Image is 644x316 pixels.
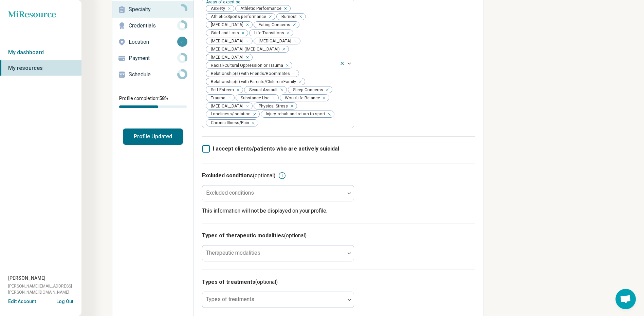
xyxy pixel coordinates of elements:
[206,103,245,109] span: [MEDICAL_DATA]
[206,62,285,68] span: Racial/Cultural Oppression or Trauma
[280,95,322,101] span: Work/Life Balance
[206,14,268,20] span: Athletic/Sports performance
[277,14,299,20] span: Burnout
[112,34,194,50] a: Location
[284,232,307,239] span: (optional)
[206,78,298,85] span: Relationship(s) with Parents/Children/Family
[206,250,260,256] label: Therapeutic modalities
[254,38,293,44] span: [MEDICAL_DATA]
[206,296,254,302] label: Types of treatments
[253,172,275,179] span: (optional)
[261,111,327,117] span: Injury, rehab and return to sport
[56,298,73,303] button: Log Out
[129,71,177,79] p: Schedule
[236,95,272,101] span: Substance Use
[206,86,236,93] span: Self-Esteem
[119,105,187,108] div: Profile completion
[206,111,253,117] span: Loneliness/Isolation
[236,5,283,12] span: Athletic Performance
[288,86,325,93] span: Sleep Concerns
[206,120,251,126] span: Chronic Illness/Pain
[206,30,241,36] span: Grief and Loss
[202,232,475,240] h3: Types of therapeutic modalities
[112,1,194,18] a: Specialty
[213,145,339,152] span: I accept clients/patients who are actively suicidal
[206,22,245,28] span: [MEDICAL_DATA]
[202,172,275,180] h3: Excluded conditions
[250,30,286,36] span: Life Transitions
[202,278,475,286] h3: Types of treatments
[206,54,245,61] span: [MEDICAL_DATA]
[112,91,194,112] div: Profile completion:
[112,50,194,66] a: Payment
[206,5,227,12] span: Anxiety
[254,103,290,109] span: Physical Stress
[206,190,254,196] label: Excluded conditions
[615,289,636,309] div: Open chat
[244,86,280,93] span: Sexual Assault
[129,22,177,30] p: Credentials
[8,275,45,282] span: [PERSON_NAME]
[254,22,292,28] span: Eating Concerns
[129,5,177,14] p: Specialty
[129,38,177,46] p: Location
[202,207,475,215] p: This information will not be displayed on your profile.
[129,54,177,62] p: Payment
[8,298,36,305] button: Edit Account
[8,283,81,295] span: [PERSON_NAME][EMAIL_ADDRESS][PERSON_NAME][DOMAIN_NAME]
[255,279,278,285] span: (optional)
[206,38,245,44] span: [MEDICAL_DATA]
[206,95,227,101] span: Trauma
[206,70,292,77] span: Relationship(s) with Friends/Roommates
[112,66,194,83] a: Schedule
[112,18,194,34] a: Credentials
[159,96,168,101] span: 58 %
[206,46,282,53] span: [MEDICAL_DATA] ([MEDICAL_DATA])
[123,129,183,145] button: Profile Updated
